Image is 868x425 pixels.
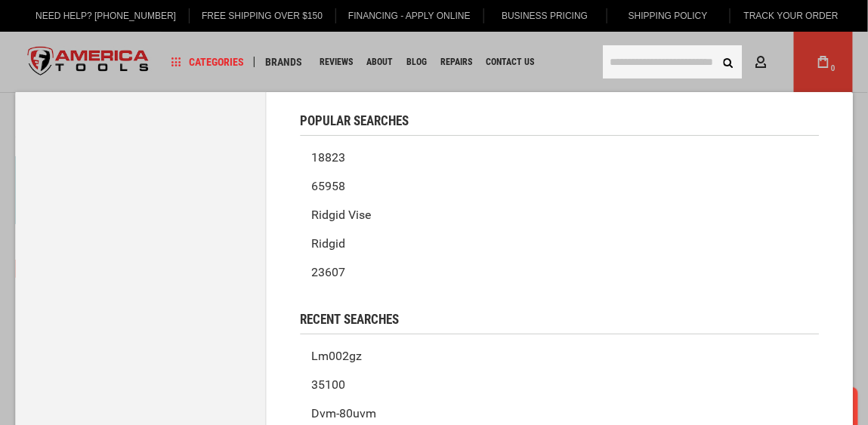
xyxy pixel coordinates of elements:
button: Search [714,48,743,76]
a: 18823 [301,143,819,172]
a: Categories [165,52,251,72]
p: Chat now [21,23,171,35]
span: Brands [265,57,302,67]
a: lm002gz [301,342,819,371]
span: Popular Searches [301,115,409,128]
a: Ridgid [301,229,819,258]
a: Ridgid vise [301,201,819,229]
a: 23607 [301,258,819,287]
a: 35100 [301,371,819,399]
a: 65958 [301,172,819,201]
button: Open LiveChat chat widget [174,20,192,38]
a: Brands [258,52,309,72]
span: Categories [171,57,244,67]
span: Recent Searches [301,313,400,326]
